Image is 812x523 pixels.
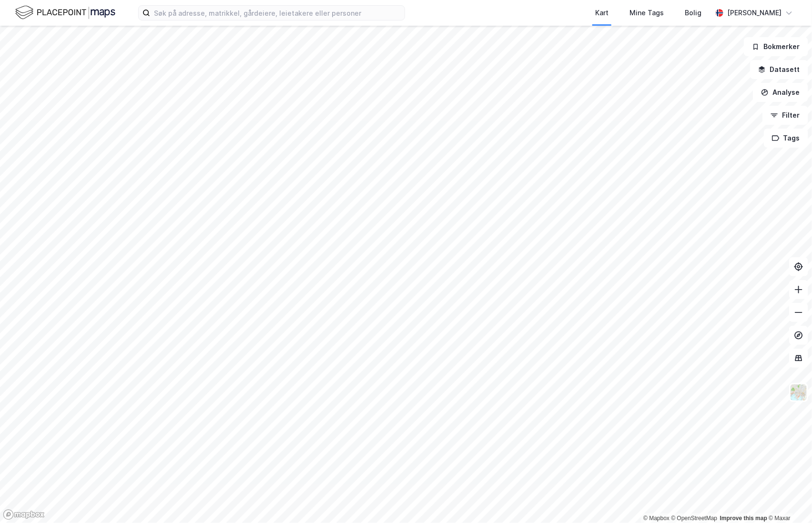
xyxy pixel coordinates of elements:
[762,106,808,125] button: Filter
[629,7,664,19] div: Mine Tags
[643,515,670,522] a: Mapbox
[764,477,812,523] iframe: Chat Widget
[595,7,609,19] div: Kart
[671,515,718,522] a: OpenStreetMap
[720,515,767,522] a: Improve this map
[764,477,812,523] div: Kontrollprogram for chat
[15,4,115,21] img: logo.f888ab2527a4732fd821a326f86c7f29.svg
[790,383,808,402] img: Z
[764,129,808,148] button: Tags
[3,509,45,520] a: Mapbox homepage
[685,7,701,19] div: Bolig
[150,6,405,20] input: Søk på adresse, matrikkel, gårdeiere, leietakere eller personer
[744,37,808,56] button: Bokmerker
[727,7,782,19] div: [PERSON_NAME]
[753,83,808,102] button: Analyse
[750,60,808,79] button: Datasett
